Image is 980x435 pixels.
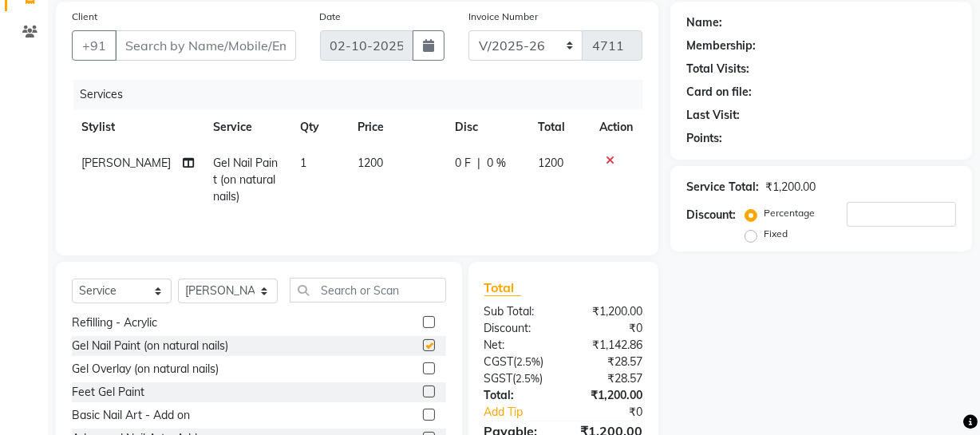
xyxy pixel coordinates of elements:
[290,109,348,145] th: Qty
[764,206,815,220] label: Percentage
[445,109,528,145] th: Disc
[472,370,563,387] div: ( )
[468,10,538,24] label: Invoice Number
[72,361,219,378] div: Gel Overlay (on natural nails)
[686,14,722,31] div: Name:
[686,130,722,147] div: Points:
[73,80,654,109] div: Services
[517,355,541,368] span: 2.5%
[528,109,590,145] th: Total
[563,303,654,320] div: ₹1,200.00
[484,279,521,296] span: Total
[686,61,749,77] div: Total Visits:
[686,207,736,223] div: Discount:
[72,407,190,424] div: Basic Nail Art - Add on
[764,227,788,241] label: Fixed
[472,337,563,354] div: Net:
[686,179,759,196] div: Service Total:
[81,156,171,170] span: [PERSON_NAME]
[686,84,752,101] div: Card on file:
[472,387,563,404] div: Total:
[472,303,563,320] div: Sub Total:
[72,109,204,145] th: Stylist
[472,320,563,337] div: Discount:
[590,109,642,145] th: Action
[72,10,97,24] label: Client
[563,337,654,354] div: ₹1,142.86
[484,354,514,369] span: CGST
[765,179,816,196] div: ₹1,200.00
[579,404,654,421] div: ₹0
[204,109,290,145] th: Service
[686,107,740,124] div: Last Visit:
[72,384,144,401] div: Feet Gel Paint
[115,30,296,61] input: Search by Name/Mobile/Email/Code
[563,387,654,404] div: ₹1,200.00
[516,372,540,385] span: 2.5%
[290,278,446,303] input: Search or Scan
[348,109,446,145] th: Price
[72,314,157,331] div: Refilling - Acrylic
[484,371,513,386] span: SGST
[563,370,654,387] div: ₹28.57
[455,155,471,172] span: 0 F
[72,338,228,354] div: Gel Nail Paint (on natural nails)
[477,155,480,172] span: |
[538,156,563,170] span: 1200
[72,30,117,61] button: +91
[563,354,654,370] div: ₹28.57
[300,156,306,170] span: 1
[686,38,756,54] div: Membership:
[487,155,506,172] span: 0 %
[472,354,563,370] div: ( )
[563,320,654,337] div: ₹0
[358,156,383,170] span: 1200
[320,10,342,24] label: Date
[213,156,278,204] span: Gel Nail Paint (on natural nails)
[472,404,579,421] a: Add Tip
